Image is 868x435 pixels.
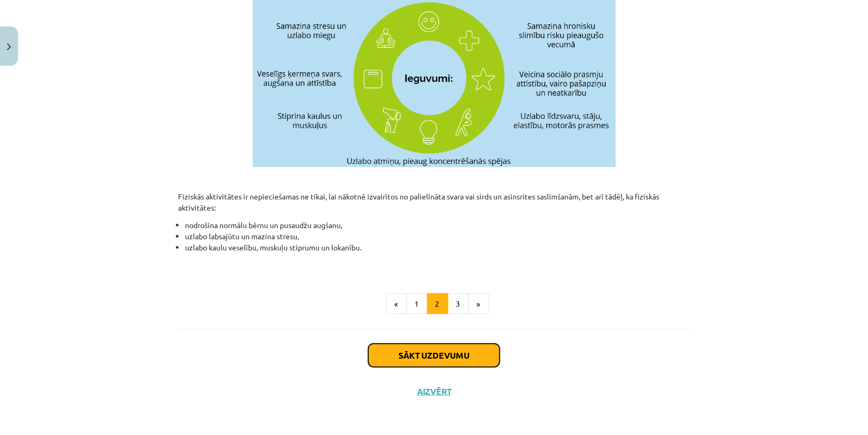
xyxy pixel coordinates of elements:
nav: Page navigation example [178,293,690,315]
button: 3 [448,293,469,315]
img: icon-close-lesson-0947bae3869378f0d4975bcd49f059093ad1ed9edebbc8119c70593378902aed.svg [7,43,11,50]
button: Sākt uzdevumu [368,344,500,367]
li: nodrošina normālu bērnu un pusaudžu augšanu, [185,220,690,231]
button: 2 [427,293,448,315]
li: uzlabo labsajūtu un mazina stresu, [185,231,690,242]
p: Fiziskās aktivitātes ir nepieciešamas ne tikai, lai nākotnē izvairītos no palielināta svara vai s... [178,191,690,213]
button: « [386,293,407,315]
button: 1 [406,293,428,315]
button: » [468,293,489,315]
button: Aizvērt [414,386,454,397]
li: uzlabo kaulu veselību, muskuļu stiprumu un lokanību. [185,242,690,253]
